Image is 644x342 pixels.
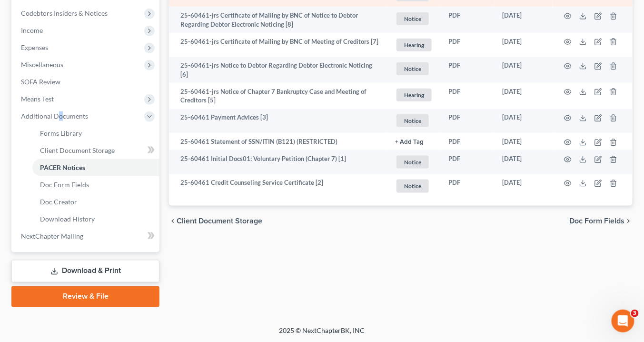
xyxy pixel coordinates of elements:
a: + Add Tag [395,137,433,146]
td: [DATE] [495,150,553,174]
span: SOFA Review [21,78,60,86]
a: Notice [395,154,433,170]
span: Download History [40,215,95,223]
a: PACER Notices [32,159,159,176]
td: PDF [441,109,495,133]
span: Notice [396,114,429,127]
span: Forms Library [40,129,82,137]
a: Notice [395,61,433,77]
span: Expenses [21,43,48,51]
a: Client Document Storage [32,142,159,159]
td: PDF [441,57,495,83]
iframe: Intercom live chat [612,310,634,332]
span: Income [21,26,43,34]
td: 25-60461 Payment Advices [3] [169,109,387,133]
a: Download & Print [11,260,159,282]
i: chevron_left [169,217,177,225]
button: + Add Tag [395,139,424,145]
a: Notice [395,11,433,27]
span: Doc Form Fields [40,181,89,189]
td: [DATE] [495,83,553,109]
td: [DATE] [495,133,553,150]
span: Notice [396,62,429,75]
a: NextChapter Mailing [13,228,159,245]
span: NextChapter Mailing [21,232,83,240]
button: Doc Form Fields chevron_right [570,217,633,225]
span: Means Test [21,95,54,103]
a: Doc Creator [32,193,159,211]
td: 25-60461 Credit Counseling Service Certificate [2] [169,174,387,199]
a: Forms Library [32,125,159,142]
span: Doc Creator [40,198,77,206]
button: chevron_left Client Document Storage [169,217,262,225]
td: PDF [441,133,495,150]
span: Notice [396,156,429,169]
td: PDF [441,33,495,57]
td: PDF [441,83,495,109]
span: Client Document Storage [177,217,262,225]
td: [DATE] [495,57,553,83]
i: chevron_right [625,217,633,225]
span: Doc Form Fields [570,217,625,225]
span: Codebtors Insiders & Notices [21,9,108,17]
a: Doc Form Fields [32,176,159,193]
span: Notice [396,12,429,25]
td: PDF [441,150,495,174]
span: Hearing [396,39,432,51]
td: [DATE] [495,109,553,133]
td: 25-60461 Statement of SSN/ITIN (B121) (RESTRICTED) [169,133,387,150]
a: Hearing [395,37,433,53]
span: 3 [631,310,639,317]
td: 25-60461 Initial Docs01: Voluntary Petition (Chapter 7) [1] [169,150,387,174]
span: Additional Documents [21,112,88,120]
td: [DATE] [495,33,553,57]
td: 25-60461-jrs Notice of Chapter 7 Bankruptcy Case and Meeting of Creditors [5] [169,83,387,109]
td: 25-60461-jrs Notice to Debtor Regarding Debtor Electronic Noticing [6] [169,57,387,83]
a: Review & File [11,286,159,307]
a: Download History [32,211,159,228]
span: Client Document Storage [40,146,115,154]
span: Notice [396,180,429,192]
span: PACER Notices [40,163,85,171]
a: Notice [395,178,433,194]
td: 25-60461-jrs Certificate of Mailing by BNC of Notice to Debtor Regarding Debtor Electronic Notici... [169,7,387,33]
td: 25-60461-jrs Certificate of Mailing by BNC of Meeting of Creditors [7] [169,33,387,57]
span: Hearing [396,89,432,101]
span: Miscellaneous [21,60,63,69]
td: PDF [441,7,495,33]
td: PDF [441,174,495,199]
a: Notice [395,113,433,129]
a: Hearing [395,87,433,103]
td: [DATE] [495,7,553,33]
a: SOFA Review [13,73,159,91]
td: [DATE] [495,174,553,199]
